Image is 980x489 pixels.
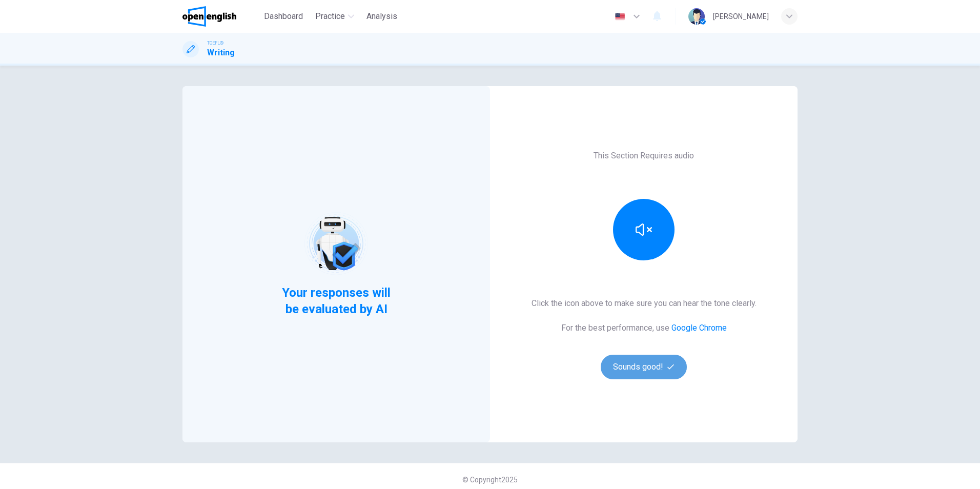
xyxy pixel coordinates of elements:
[601,355,687,379] button: Sounds good!
[688,8,705,25] img: Profile picture
[260,7,307,26] button: Dashboard
[303,211,369,276] img: robot icon
[274,284,399,317] span: Your responses will be evaluated by AI
[532,297,757,310] h6: Click the icon above to make sure you can hear the tone clearly.
[182,6,236,27] img: OpenEnglish logo
[366,10,397,23] span: Analysis
[315,10,345,23] span: Practice
[207,47,235,59] h1: Writing
[561,322,727,334] h6: For the best performance, use
[671,323,727,333] a: Google Chrome
[362,7,401,26] button: Analysis
[614,13,626,21] img: en
[264,10,303,23] span: Dashboard
[462,476,518,484] span: © Copyright 2025
[594,150,694,162] h6: This Section Requires audio
[713,10,769,23] div: [PERSON_NAME]
[311,7,358,26] button: Practice
[207,39,223,47] span: TOEFL®
[182,6,260,27] a: OpenEnglish logo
